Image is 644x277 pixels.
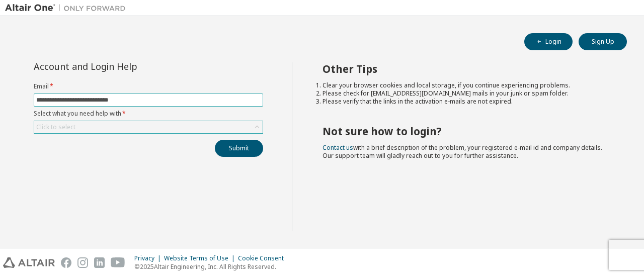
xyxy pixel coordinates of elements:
[77,257,88,268] img: instagram.svg
[238,254,290,262] div: Cookie Consent
[94,257,105,268] img: linkedin.svg
[524,33,573,50] button: Login
[323,143,602,160] span: with a brief description of the problem, your registered e-mail id and company details. Our suppo...
[134,262,290,271] p: © 2025 Altair Engineering, Inc. All Rights Reserved.
[323,98,609,106] li: Please verify that the links in the activation e-mails are not expired.
[134,254,164,262] div: Privacy
[34,62,217,70] div: Account and Login Help
[5,3,131,13] img: Altair One
[323,81,609,89] li: Clear your browser cookies and local storage, if you continue experiencing problems.
[34,82,263,90] label: Email
[215,140,263,157] button: Submit
[34,121,263,133] div: Click to select
[323,125,609,138] h2: Not sure how to login?
[61,257,71,268] img: facebook.svg
[36,123,75,131] div: Click to select
[323,62,609,75] h2: Other Tips
[323,143,353,152] a: Contact us
[579,33,627,50] button: Sign Up
[111,257,125,268] img: youtube.svg
[3,257,55,268] img: altair_logo.svg
[323,89,609,98] li: Please check for [EMAIL_ADDRESS][DOMAIN_NAME] mails in your junk or spam folder.
[34,110,263,118] label: Select what you need help with
[164,254,238,262] div: Website Terms of Use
